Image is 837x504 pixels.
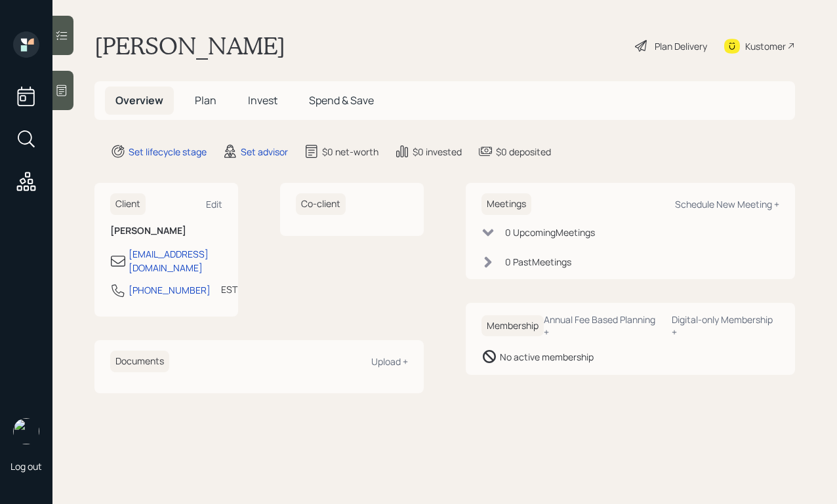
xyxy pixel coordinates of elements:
div: Upload + [371,355,408,368]
span: Plan [195,93,216,107]
span: Spend & Save [309,93,374,107]
h6: Membership [481,315,544,337]
div: [PHONE_NUMBER] [129,283,211,297]
div: $0 invested [413,145,462,159]
div: 0 Past Meeting s [505,255,571,269]
div: $0 deposited [496,145,551,159]
div: Set lifecycle stage [129,145,207,159]
div: Annual Fee Based Planning + [544,313,661,338]
div: Edit [206,198,222,210]
h1: [PERSON_NAME] [94,31,285,60]
div: Kustomer [745,39,786,53]
h6: Meetings [481,193,531,215]
div: EST [221,282,237,296]
h6: Co-client [296,193,346,215]
div: [EMAIL_ADDRESS][DOMAIN_NAME] [129,247,222,275]
h6: Documents [110,351,169,372]
div: Digital-only Membership + [672,313,779,338]
div: Set advisor [241,145,288,159]
div: Schedule New Meeting + [675,198,779,210]
div: 0 Upcoming Meeting s [505,225,595,239]
span: Invest [248,93,277,107]
div: $0 net-worth [322,145,378,159]
div: No active membership [500,350,594,364]
div: Plan Delivery [655,39,707,53]
h6: [PERSON_NAME] [110,225,222,237]
span: Overview [115,93,163,107]
h6: Client [110,193,146,215]
div: Log out [10,460,42,473]
img: robby-grisanti-headshot.png [13,418,39,444]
